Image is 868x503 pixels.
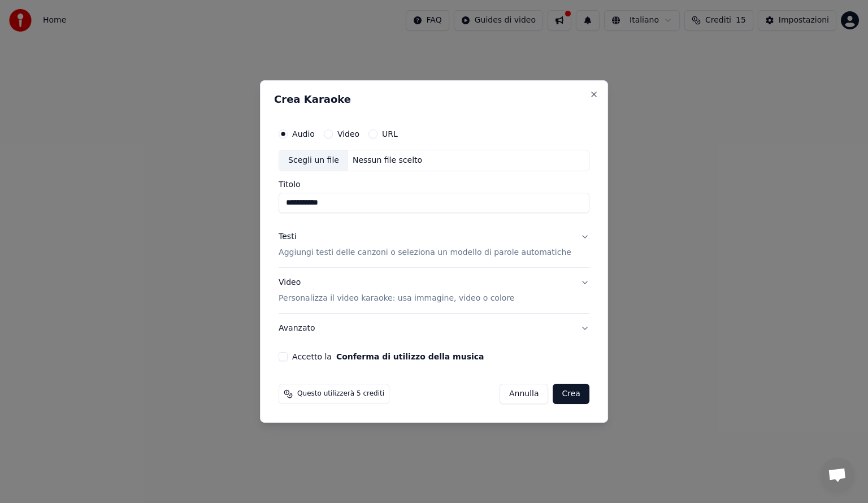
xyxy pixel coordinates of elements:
[279,268,589,313] button: VideoPersonalizza il video karaoke: usa immagine, video o colore
[348,155,427,166] div: Nessun file scelto
[279,180,589,188] label: Titolo
[279,293,514,304] p: Personalizza il video karaoke: usa immagine, video o colore
[279,222,589,267] button: TestiAggiungi testi delle canzoni o seleziona un modello di parole automatiche
[292,353,484,361] label: Accetto la
[279,150,348,171] div: Scegli un file
[382,130,398,138] label: URL
[336,353,484,361] button: Accetto la
[279,247,571,258] p: Aggiungi testi delle canzoni o seleziona un modello di parole automatiche
[553,384,589,404] button: Crea
[279,277,514,304] div: Video
[337,130,359,138] label: Video
[279,231,296,242] div: Testi
[274,94,594,105] h2: Crea Karaoke
[500,384,549,404] button: Annulla
[292,130,315,138] label: Audio
[279,314,589,343] button: Avanzato
[297,389,384,398] span: Questo utilizzerà 5 crediti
